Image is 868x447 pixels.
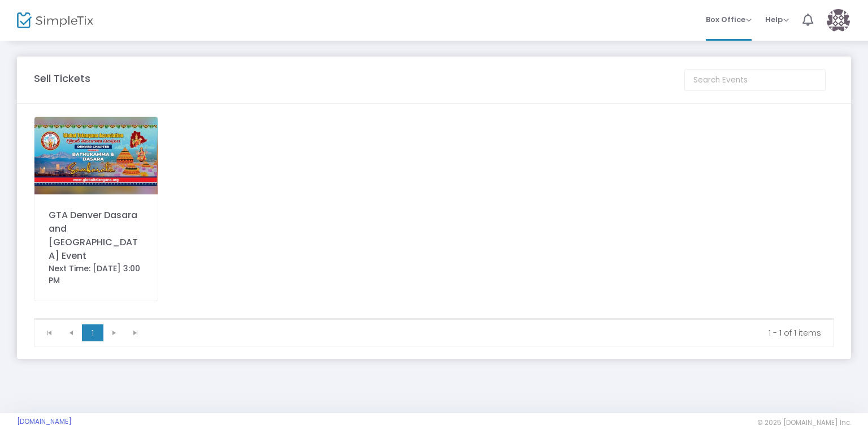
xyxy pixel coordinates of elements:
[757,418,851,427] span: © 2025 [DOMAIN_NAME] Inc.
[34,117,158,194] img: 638916837926056815WhatsAppImage2024-08-11at18.03.142103033e.jpg
[706,14,752,25] span: Box Office
[684,69,826,91] input: Search Events
[34,319,834,319] div: Data table
[49,209,144,263] div: GTA Denver Dasara and [GEOGRAPHIC_DATA] Event
[49,263,144,287] div: Next Time: [DATE] 3:00 PM
[82,324,103,341] span: Page 1
[34,71,90,86] m-panel-title: Sell Tickets
[17,417,72,426] a: [DOMAIN_NAME]
[765,14,789,25] span: Help
[154,327,821,338] kendo-pager-info: 1 - 1 of 1 items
